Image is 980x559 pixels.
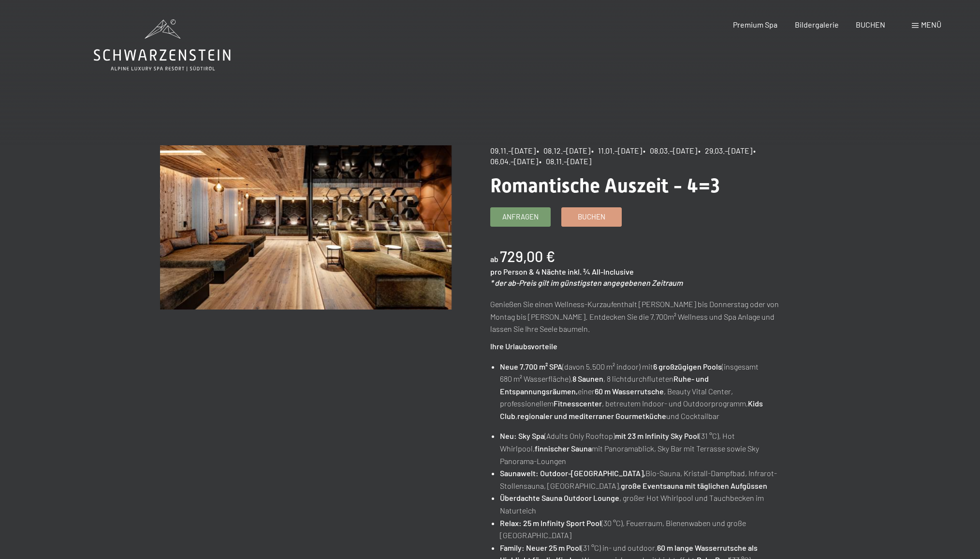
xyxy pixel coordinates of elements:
[537,146,590,155] span: • 08.12.–[DATE]
[490,298,782,335] p: Genießen Sie einen Wellness-Kurzaufenthalt [PERSON_NAME] bis Donnerstag oder von Montag bis [PERS...
[500,362,562,371] strong: Neue 7.700 m² SPA
[500,360,781,422] li: (davon 5.500 m² indoor) mit (insgesamt 680 m² Wasserfläche), , 8 lichtdurchfluteten einer , Beaut...
[500,248,555,265] b: 729,00 €
[491,208,550,226] a: Anfragen
[568,267,634,276] span: inkl. ¾ All-Inclusive
[490,254,498,264] span: ab
[500,492,781,516] li: , großer Hot Whirlpool und Tauchbecken im Naturteich
[643,146,697,155] span: • 08.03.–[DATE]
[500,517,781,542] li: (30 °C), Feuerraum, Bienenwaben und große [GEOGRAPHIC_DATA]
[535,444,592,453] strong: finnischer Sauna
[698,146,752,155] span: • 29.03.–[DATE]
[921,20,941,29] span: Menü
[500,468,645,478] strong: Saunawelt: Outdoor-[GEOGRAPHIC_DATA],
[160,145,452,310] img: Romantische Auszeit - 4=3
[502,212,539,222] span: Anfragen
[500,399,763,420] strong: Kids Club
[490,146,536,155] span: 09.11.–[DATE]
[490,174,720,197] span: Romantische Auszeit - 4=3
[615,431,699,440] strong: mit 23 m Infinity Sky Pool
[500,431,544,440] strong: Neu: Sky Spa
[536,267,566,276] span: 4 Nächte
[578,212,605,222] span: Buchen
[500,467,781,492] li: Bio-Sauna, Kristall-Dampfbad, Infrarot-Stollensauna, [GEOGRAPHIC_DATA],
[517,411,666,420] strong: regionaler und mediterraner Gourmetküche
[500,430,781,467] li: (Adults Only Rooftop) (31 °C), Hot Whirlpool, mit Panoramablick, Sky Bar mit Terrasse sowie Sky P...
[490,267,534,276] span: pro Person &
[490,342,557,351] strong: Ihre Urlaubsvorteile
[500,374,709,396] strong: Ruhe- und Entspannungsräumen,
[733,20,777,29] a: Premium Spa
[500,493,619,502] strong: Überdachte Sauna Outdoor Lounge
[856,20,885,29] a: BUCHEN
[595,387,664,396] strong: 60 m Wasserrutsche
[795,20,839,29] a: Bildergalerie
[621,481,767,490] strong: große Eventsauna mit täglichen Aufgüssen
[562,208,621,226] a: Buchen
[591,146,642,155] span: • 11.01.–[DATE]
[500,543,581,552] strong: Family: Neuer 25 m Pool
[572,374,603,383] strong: 8 Saunen
[653,362,722,371] strong: 6 großzügigen Pools
[539,156,591,166] span: • 08.11.–[DATE]
[554,399,602,408] strong: Fitnesscenter
[490,278,683,287] em: * der ab-Preis gilt im günstigsten angegebenen Zeitraum
[500,518,601,528] strong: Relax: 25 m Infinity Sport Pool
